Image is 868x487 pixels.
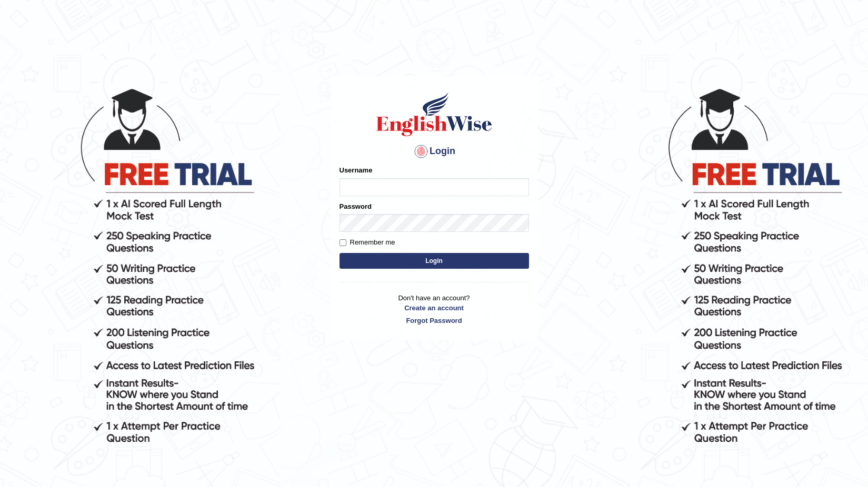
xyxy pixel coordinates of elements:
[340,293,529,326] p: Don't have an account?
[340,239,346,246] input: Remember me
[340,201,372,211] label: Password
[340,143,529,160] h4: Login
[374,90,494,138] img: Logo of English Wise sign in for intelligent practice with AI
[340,237,395,248] label: Remember me
[340,165,373,175] label: Username
[340,303,529,313] a: Create an account
[340,316,529,326] a: Forgot Password
[340,253,529,269] button: Login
